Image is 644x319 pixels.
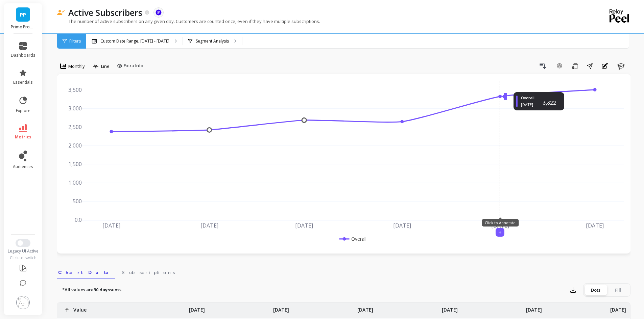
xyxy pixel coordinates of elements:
p: [DATE] [357,302,373,313]
p: [DATE] [610,302,626,313]
p: Prime Prometics™ [11,24,35,30]
p: Value [73,302,87,313]
span: Chart Data [58,269,114,276]
img: profile picture [16,296,30,309]
button: Switch to New UI [16,239,30,247]
nav: Tabs [57,264,630,279]
img: api.recharge.svg [156,9,162,16]
span: metrics [15,134,31,140]
span: Subscriptions [122,269,175,276]
p: Active Subscribers [68,7,142,18]
img: header icon [57,10,65,16]
span: dashboards [11,53,35,58]
span: Monthly [68,63,85,70]
span: essentials [13,80,33,85]
p: Segment Analysis [196,38,229,44]
div: Click to switch [4,255,42,261]
div: Dots [585,285,607,295]
p: [DATE] [189,302,205,313]
strong: 30 days [94,287,110,293]
span: Filters [69,38,81,44]
span: PP [20,11,26,19]
span: Extra Info [124,62,143,69]
p: The number of active subscribers on any given day. Customers are counted once, even if they have ... [57,18,320,24]
span: audiences [13,164,33,169]
p: Custom Date Range, [DATE] - [DATE] [100,38,169,44]
span: Line [101,63,110,70]
p: [DATE] [442,302,458,313]
p: [DATE] [526,302,542,313]
p: [DATE] [273,302,289,313]
div: Legacy UI Active [4,248,42,254]
span: explore [16,108,30,113]
div: Fill [607,285,629,295]
p: *All values are sums. [62,287,122,293]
